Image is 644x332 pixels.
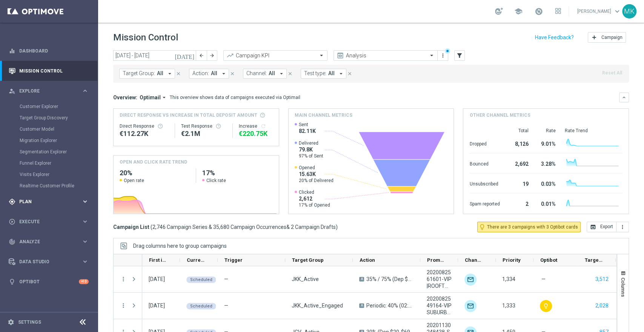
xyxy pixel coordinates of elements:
i: keyboard_arrow_right [81,198,89,205]
div: Realtime Customer Profile [20,180,97,191]
i: arrow_drop_down [278,70,285,77]
div: 0.01% [537,197,555,209]
h2: 20% [120,168,190,178]
i: play_circle_outline [9,218,15,225]
span: Targeted Customers [585,257,603,263]
span: school [514,7,523,15]
div: Direct Response [120,123,169,129]
h2: 17% [202,168,272,178]
button: keyboard_arrow_down [619,93,629,102]
span: A [359,277,364,281]
span: Execute [19,219,81,224]
span: All [157,70,163,77]
span: Promotions [427,257,445,263]
span: There are 3 campaigns with 3 Optibot cards [487,224,578,230]
i: trending_up [226,52,234,59]
span: Action: [192,70,209,77]
button: track_changes Analyze keyboard_arrow_right [8,239,89,245]
i: arrow_forward [209,53,215,58]
button: more_vert [439,51,447,60]
div: 02 Oct 2025, Thursday [149,276,165,283]
i: arrow_drop_down [220,70,227,77]
button: Mission Control [8,68,89,74]
div: Dropped [469,137,500,149]
button: equalizer Dashboard [8,48,89,54]
h4: OPEN AND CLICK RATE TREND [120,159,187,165]
div: Spam reported [469,197,500,209]
a: Target Group Discovery [20,115,78,121]
span: 1,334 [502,276,515,282]
span: JKK_Active [292,276,319,283]
a: Migration Explorer [20,137,78,144]
i: close [230,71,235,76]
span: Channel: [246,70,267,77]
span: Delivered [299,140,323,146]
div: Analyze [9,238,81,245]
i: more_vert [619,224,626,230]
span: All [269,70,275,77]
colored-tag: Scheduled [186,276,216,283]
div: Optibot [9,272,89,292]
button: lightbulb Optibot +10 [8,279,89,285]
span: 2020082549164-VIP SUBURBAN | 40%, 2020082549732-VIP|SUBURBAN | 40 SPINS, 2020082549834-VIP|SUBURB... [427,295,452,316]
button: Data Studio keyboard_arrow_right [8,259,89,265]
span: Data Studio [19,259,81,264]
button: person_search Explore keyboard_arrow_right [8,88,89,94]
button: gps_fixed Plan keyboard_arrow_right [8,199,89,205]
i: keyboard_arrow_right [81,238,89,245]
div: There are unsaved changes [445,48,450,54]
a: Segmentation Explorer [20,149,78,155]
span: keyboard_arrow_down [613,7,621,15]
a: Realtime Customer Profile [20,183,78,189]
span: Priority [503,257,521,263]
i: lightbulb [9,278,15,285]
span: Open rate [124,178,144,184]
div: 9.01% [537,137,555,149]
button: more_vert [120,302,127,309]
button: refresh [260,123,266,129]
span: & [286,224,290,230]
span: Optimail [140,94,161,101]
a: Customer Model [20,126,78,132]
i: gps_fixed [9,198,15,205]
i: open_in_browser [590,224,596,230]
span: All [328,70,335,77]
button: arrow_forward [207,50,217,61]
button: more_vert [616,222,629,232]
span: Periodic: 40% (02:00-08:59) / 40FS (09:00-15:59) / 20FS (Cash) (16:00-23:59) [366,302,414,309]
i: preview [337,52,344,59]
button: lightbulb_outline There are 3 campaigns with 3 Optibot cards [477,222,581,232]
span: 97% of Sent [299,153,323,159]
i: keyboard_arrow_right [81,87,89,94]
span: — [541,276,546,283]
i: keyboard_arrow_right [81,258,89,265]
div: 2,692 [509,157,528,169]
span: Action [360,257,375,263]
span: 2,746 Campaign Series & 35,680 Campaign Occurrences [152,224,286,230]
div: This overview shows data of campaigns executed via Optimail [170,94,300,101]
div: €2,102,340 [181,129,227,138]
div: 3.28% [537,157,555,169]
i: close [287,71,293,76]
span: 2,612 [299,195,330,202]
span: 79.8K [299,146,323,153]
button: close [175,69,182,78]
a: [PERSON_NAME]keyboard_arrow_down [576,6,622,17]
img: Optimail [464,300,476,312]
span: First in Range [149,257,167,263]
i: close [347,71,352,76]
span: Campaign [601,35,622,40]
span: 35% / 75% (Dep $150+) [366,276,414,283]
span: Channel [465,257,483,263]
div: Unsubscribed [469,177,500,189]
button: filter_alt [454,50,465,61]
button: Test type: All arrow_drop_down [301,69,346,79]
span: JKK_Active_Engaged [292,302,343,309]
i: settings [8,319,14,326]
i: lightbulb_outline [479,224,486,230]
span: Click rate [206,178,226,184]
span: Analyze [19,239,81,244]
i: keyboard_arrow_down [621,95,627,100]
i: arrow_drop_down [166,70,173,77]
